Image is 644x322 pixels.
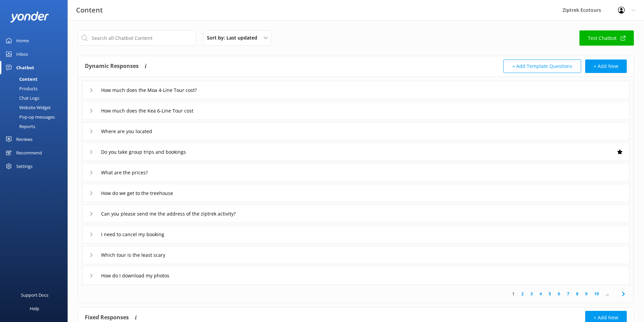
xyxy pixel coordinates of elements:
[4,103,68,112] a: Website Widget
[76,5,103,16] h3: Content
[579,30,634,46] a: Test Chatbot
[4,112,55,122] div: Pop-up messages
[78,30,196,46] input: Search all Chatbot Content
[4,74,68,84] a: Content
[4,84,38,93] div: Products
[4,122,35,131] div: Reports
[21,288,48,302] div: Support Docs
[4,93,68,103] a: Chat Logs
[4,103,51,112] div: Website Widget
[16,34,29,47] div: Home
[582,291,591,297] a: 9
[585,59,627,73] button: + Add New
[503,59,581,73] button: + Add Template Questions
[16,47,28,61] div: Inbox
[4,122,68,131] a: Reports
[573,291,582,297] a: 8
[30,302,39,315] div: Help
[518,291,527,297] a: 2
[16,132,32,146] div: Reviews
[564,291,573,297] a: 7
[16,146,42,159] div: Recommend
[4,112,68,122] a: Pop-up messages
[4,74,38,84] div: Content
[545,291,554,297] a: 5
[16,61,34,74] div: Chatbot
[4,93,39,103] div: Chat Logs
[16,159,32,173] div: Settings
[602,291,612,297] span: ...
[591,291,602,297] a: 10
[527,291,536,297] a: 3
[4,84,68,93] a: Products
[554,291,564,297] a: 6
[85,59,139,73] h4: Dynamic Responses
[509,291,518,297] a: 1
[207,34,261,42] span: Sort by: Last updated
[10,11,49,23] img: yonder-white-logo.png
[536,291,545,297] a: 4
